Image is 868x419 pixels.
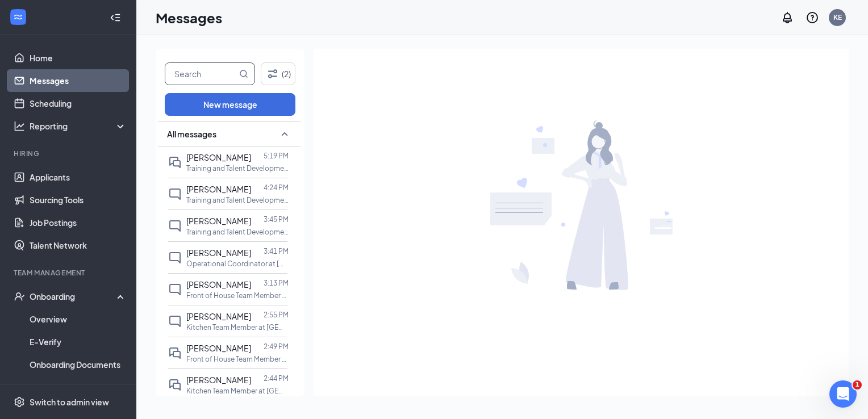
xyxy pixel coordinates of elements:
a: Activity log [30,376,127,399]
span: 1 [853,380,862,389]
svg: WorkstreamLogo [12,11,24,23]
p: Front of House Team Member at [GEOGRAPHIC_DATA] [186,291,289,300]
p: Kitchen Team Member at [GEOGRAPHIC_DATA] [186,322,289,332]
p: Training and Talent Development Director at 21st & Maize [186,195,289,205]
p: Training and Talent Development Director at 21st & Maize [186,164,289,173]
p: 4:24 PM [264,183,289,192]
svg: ChatInactive [168,315,182,328]
button: Filter (2) [261,62,295,85]
p: 3:45 PM [264,215,289,224]
svg: UserCheck [14,291,25,302]
button: New message [165,93,295,116]
svg: MagnifyingGlass [239,69,248,78]
span: [PERSON_NAME] [186,248,251,258]
p: Operational Coordinator at [GEOGRAPHIC_DATA] [186,259,289,269]
p: 2:44 PM [264,374,289,383]
svg: DoubleChat [168,378,182,392]
a: Job Postings [30,211,127,234]
span: [PERSON_NAME] [186,152,251,162]
svg: ChatInactive [168,283,182,296]
a: E-Verify [30,330,127,353]
a: Talent Network [30,234,127,257]
a: Scheduling [30,92,127,115]
svg: DoubleChat [168,156,182,169]
div: Reporting [30,120,127,132]
span: [PERSON_NAME] [186,311,251,321]
svg: ChatInactive [168,219,182,233]
svg: Collapse [110,12,121,23]
iframe: Intercom live chat [829,380,857,408]
p: 2:49 PM [264,342,289,351]
div: Team Management [14,268,124,278]
a: Home [30,47,127,69]
svg: ChatInactive [168,187,182,201]
p: Training and Talent Development Director at 21st & Maize [186,227,289,237]
div: KE [833,12,842,22]
p: Front of House Team Member at [GEOGRAPHIC_DATA] [186,354,289,364]
div: Switch to admin view [30,396,109,408]
p: Kitchen Team Member at [GEOGRAPHIC_DATA] [186,386,289,396]
span: [PERSON_NAME] [186,216,251,226]
p: 5:19 PM [264,151,289,161]
a: Applicants [30,166,127,188]
svg: DoubleChat [168,346,182,360]
svg: Notifications [781,11,794,24]
p: 3:41 PM [264,246,289,256]
svg: Filter [266,67,279,81]
p: 3:13 PM [264,278,289,288]
a: Sourcing Tools [30,188,127,211]
input: Search [165,63,237,85]
div: Hiring [14,149,124,158]
span: [PERSON_NAME] [186,184,251,194]
a: Messages [30,69,127,92]
svg: QuestionInfo [806,11,819,24]
a: Onboarding Documents [30,353,127,376]
svg: Settings [14,396,25,408]
span: [PERSON_NAME] [186,375,251,385]
p: 2:55 PM [264,310,289,320]
span: [PERSON_NAME] [186,343,251,353]
svg: ChatInactive [168,251,182,265]
span: [PERSON_NAME] [186,279,251,290]
div: Onboarding [30,291,117,302]
h1: Messages [156,8,222,27]
svg: Analysis [14,120,25,132]
a: Overview [30,308,127,330]
span: All messages [167,128,216,140]
svg: SmallChevronUp [278,127,291,141]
